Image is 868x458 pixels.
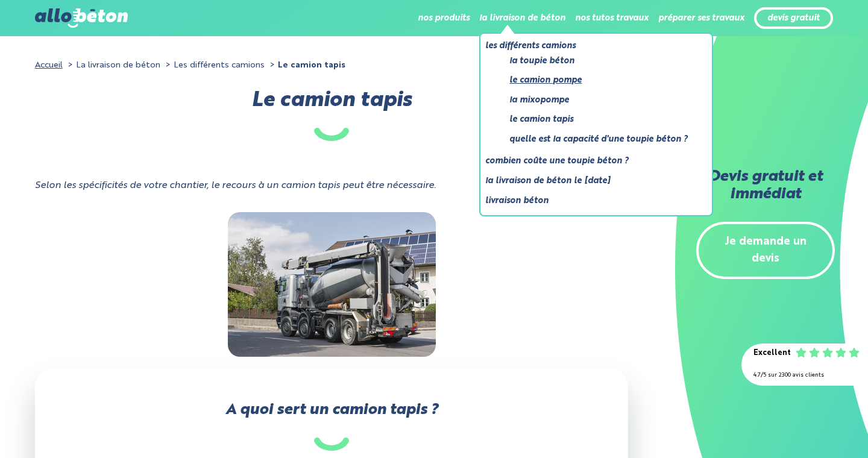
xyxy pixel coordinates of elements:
[658,4,744,33] li: préparer ses travaux
[485,193,697,209] a: Livraison béton
[485,154,697,169] a: Combien coûte une toupie béton ?
[509,54,688,69] a: La toupie béton
[509,132,688,147] a: Quelle est la capacité d'une toupie béton ?
[753,345,791,362] div: Excellent
[267,57,345,74] li: Le camion tapis
[485,39,697,151] li: Les différents camions
[575,4,649,33] li: nos tutos travaux
[228,212,436,357] img: Photo camion tapis
[77,402,587,451] h2: A quoi sert un camion tapis ?
[35,181,436,190] i: Selon les spécificités de votre chantier, le recours à un camion tapis peut être nécessaire.
[65,57,160,74] li: La livraison de béton
[485,174,697,189] a: La livraison de béton le [DATE]
[35,92,629,141] h1: Le camion tapis
[418,4,470,33] li: nos produits
[696,169,835,204] h2: Devis gratuit et immédiat
[767,13,820,24] a: devis gratuit
[35,8,128,28] img: allobéton
[163,57,265,74] li: Les différents camions
[509,73,688,88] a: Le camion pompe
[479,4,565,33] li: la livraison de béton
[753,367,856,384] div: 4.7/5 sur 2300 avis clients
[509,93,688,108] a: La mixopompe
[35,61,63,69] a: Accueil
[509,112,688,127] a: Le camion tapis
[696,222,835,280] a: Je demande un devis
